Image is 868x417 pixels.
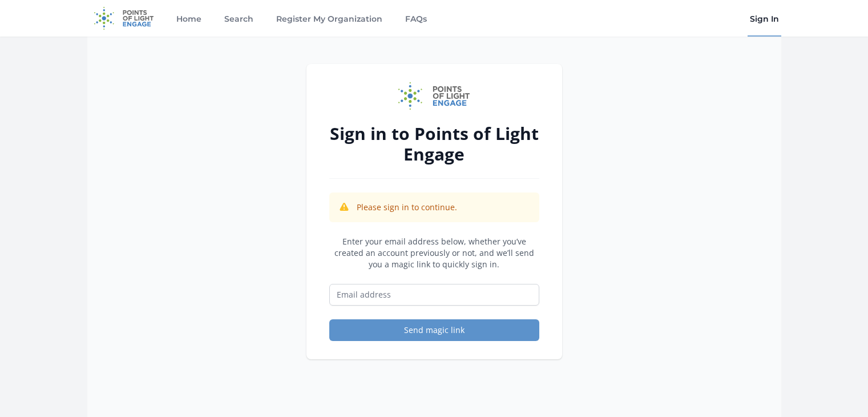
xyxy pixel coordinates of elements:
[329,319,539,341] button: Send magic link
[329,236,539,270] p: Enter your email address below, whether you’ve created an account previously or not, and we’ll se...
[329,123,539,165] h2: Sign in to Points of Light Engage
[398,82,470,110] img: Points of Light Engage logo
[329,284,539,306] input: Email address
[357,202,457,213] p: Please sign in to continue.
